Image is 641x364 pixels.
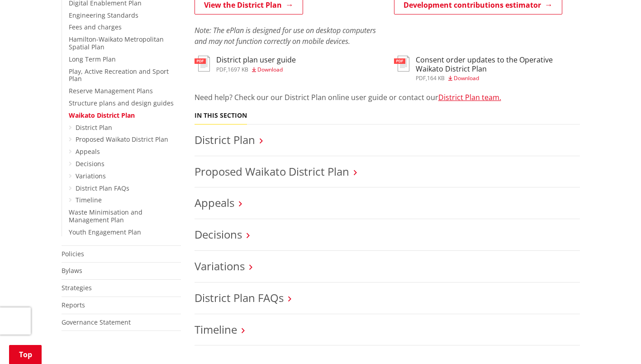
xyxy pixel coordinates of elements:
a: Governance Statement [62,318,131,326]
a: Appeals [195,195,234,210]
span: Download [257,66,283,73]
a: Proposed Waikato District Plan [76,135,168,144]
a: Fees and charges [69,23,122,31]
a: Structure plans and design guides [69,99,174,107]
a: Variations [195,259,245,273]
a: Variations [76,172,106,180]
a: Bylaws [62,266,82,275]
span: Download [454,74,479,82]
a: District Plan [195,132,255,147]
a: Consent order updates to the Operative Waikato District Plan pdf,164 KB Download [394,56,580,81]
a: Top [9,345,42,364]
span: pdf [216,66,226,73]
div: , [416,76,580,81]
a: Strategies [62,283,92,292]
p: Need help? Check our our District Plan online user guide or contact our [195,92,580,103]
div: , [216,67,296,72]
span: pdf [416,74,426,82]
a: Proposed Waikato District Plan [195,164,349,179]
a: District Plan FAQs [76,184,129,192]
a: Long Term Plan [69,55,116,63]
em: Note: The ePlan is designed for use on desktop computers and may not function correctly on mobile... [195,25,376,46]
a: District Plan FAQs [195,290,284,305]
iframe: Messenger Launcher [599,326,632,359]
h3: District plan user guide [216,56,296,64]
a: Waikato District Plan [69,111,135,120]
a: Play, Active Recreation and Sport Plan [69,67,169,83]
a: Hamilton-Waikato Metropolitan Spatial Plan [69,35,164,51]
a: Reserve Management Plans [69,86,153,95]
a: District Plan [76,123,112,132]
a: District plan user guide pdf,1697 KB Download [195,56,296,72]
a: Timeline [195,322,237,337]
a: Reports [62,301,85,309]
img: document-pdf.svg [394,56,409,72]
h3: Consent order updates to the Operative Waikato District Plan [416,56,580,73]
h5: In this section [195,112,247,120]
a: Policies [62,249,84,258]
span: 164 KB [427,74,445,82]
img: document-pdf.svg [195,56,210,72]
a: District Plan team. [438,92,501,102]
a: Timeline [76,196,102,204]
a: Appeals [76,147,100,156]
span: 1697 KB [228,66,248,73]
a: Waste Minimisation and Management Plan [69,208,142,224]
a: Youth Engagement Plan [69,228,141,236]
a: Decisions [195,227,242,242]
a: Engineering Standards [69,11,138,19]
a: Decisions [76,159,104,168]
